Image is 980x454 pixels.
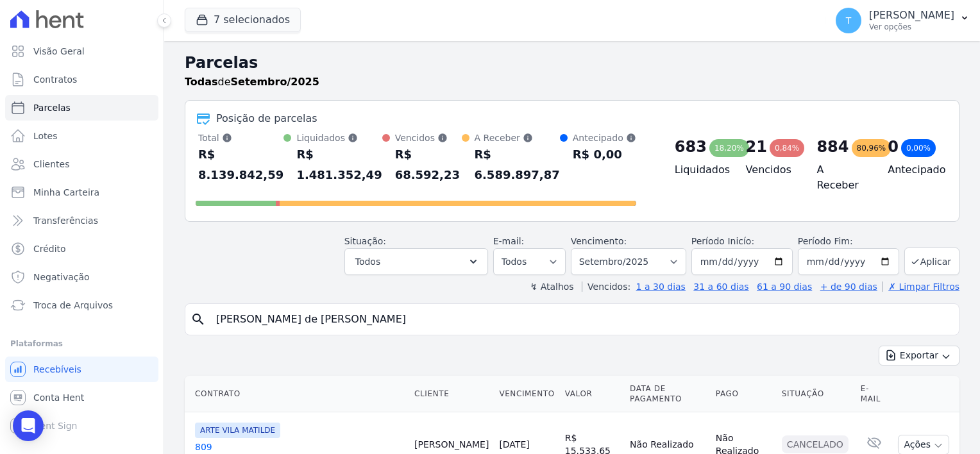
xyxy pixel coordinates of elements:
[798,235,899,248] label: Período Fim:
[5,38,158,64] a: Visão Geral
[582,282,630,292] label: Vencidos:
[5,180,158,205] a: Minha Carteira
[846,16,852,25] span: T
[711,376,777,412] th: Pago
[869,22,954,32] p: Ver opções
[5,67,158,92] a: Contratos
[5,95,158,121] a: Parcelas
[231,76,319,88] strong: Setembro/2025
[216,111,317,126] div: Posição de parcelas
[675,137,707,157] div: 683
[185,8,301,32] button: 7 selecionados
[888,162,938,178] h4: Antecipado
[636,282,686,292] a: 1 a 30 dias
[5,264,158,290] a: Negativação
[852,139,891,157] div: 80,96%
[883,282,959,292] a: ✗ Limpar Filtros
[494,376,559,412] th: Vencimento
[530,282,573,292] label: ↯ Atalhos
[296,144,382,185] div: R$ 1.481.352,49
[693,282,748,292] a: 31 a 60 dias
[33,73,77,86] span: Contratos
[195,423,280,438] span: ARTE VILA MATILDE
[5,292,158,318] a: Troca de Arquivos
[33,130,58,142] span: Lotes
[208,307,954,332] input: Buscar por nome do lote ou do cliente
[185,76,218,88] strong: Todas
[185,376,409,412] th: Contrato
[5,236,158,262] a: Crédito
[355,254,380,269] span: Todos
[344,236,386,246] label: Situação:
[869,9,954,22] p: [PERSON_NAME]
[409,376,494,412] th: Cliente
[816,137,849,157] div: 884
[33,363,81,376] span: Recebíveis
[10,336,153,351] div: Plataformas
[33,299,113,312] span: Troca de Arquivos
[820,282,877,292] a: + de 90 dias
[904,248,959,275] button: Aplicar
[395,144,462,185] div: R$ 68.592,23
[190,312,206,327] i: search
[493,236,525,246] label: E-mail:
[13,410,44,441] div: Open Intercom Messenger
[816,162,867,193] h4: A Receber
[675,162,725,178] h4: Liquidados
[856,376,893,412] th: E-mail
[825,3,980,38] button: T [PERSON_NAME] Ver opções
[573,144,636,165] div: R$ 0,00
[746,162,797,178] h4: Vencidos
[746,137,767,157] div: 21
[33,101,71,114] span: Parcelas
[691,236,754,246] label: Período Inicío:
[33,186,99,199] span: Minha Carteira
[571,236,627,246] label: Vencimento:
[344,248,488,275] button: Todos
[33,242,66,255] span: Crédito
[185,51,959,74] h2: Parcelas
[198,144,283,185] div: R$ 8.139.842,59
[33,158,69,171] span: Clientes
[296,131,382,144] div: Liquidados
[709,139,749,157] div: 18,20%
[879,346,959,366] button: Exportar
[757,282,812,292] a: 61 a 90 dias
[499,439,529,450] a: [DATE]
[198,131,283,144] div: Total
[33,214,98,227] span: Transferências
[33,45,85,58] span: Visão Geral
[5,151,158,177] a: Clientes
[888,137,899,157] div: 0
[782,435,849,453] div: Cancelado
[770,139,804,157] div: 0,84%
[5,123,158,149] a: Lotes
[777,376,856,412] th: Situação
[33,271,90,283] span: Negativação
[625,376,711,412] th: Data de Pagamento
[475,131,560,144] div: A Receber
[33,391,84,404] span: Conta Hent
[395,131,462,144] div: Vencidos
[5,208,158,233] a: Transferências
[560,376,625,412] th: Valor
[901,139,936,157] div: 0,00%
[5,357,158,382] a: Recebíveis
[185,74,319,90] p: de
[475,144,560,185] div: R$ 6.589.897,87
[573,131,636,144] div: Antecipado
[5,385,158,410] a: Conta Hent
